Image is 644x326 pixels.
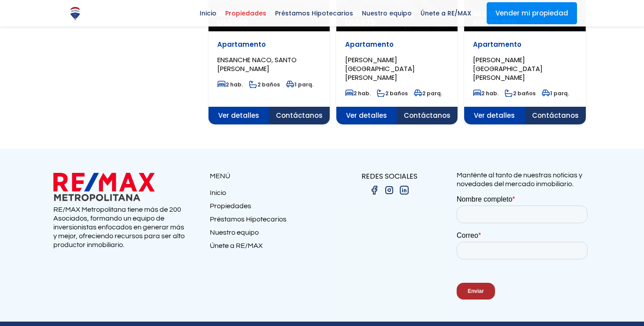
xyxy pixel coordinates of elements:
span: Contáctanos [397,107,458,124]
a: Propiedades [210,202,322,215]
p: Apartamento [217,40,321,49]
span: Préstamos Hipotecarios [271,7,357,20]
span: 2 baños [377,90,408,97]
p: REDES SOCIALES [322,171,457,182]
a: Nuestro equipo [210,228,322,241]
span: [PERSON_NAME][GEOGRAPHIC_DATA][PERSON_NAME] [473,55,543,82]
img: linkedin.png [399,185,409,195]
a: Inicio [210,188,322,202]
p: Apartamento [473,40,577,49]
a: Préstamos Hipotecarios [210,215,322,228]
span: Contáctanos [269,107,330,124]
iframe: Form 1 [457,195,591,315]
a: Únete a RE/MAX [210,241,322,255]
span: 2 hab. [345,90,371,97]
span: Únete a RE/MAX [416,7,476,20]
span: 1 parq. [542,90,569,97]
img: facebook.png [369,185,380,195]
p: MENÚ [210,171,322,182]
span: 1 parq. [286,81,313,88]
span: Propiedades [221,7,271,20]
span: ENSANCHE NACO, SANTO [PERSON_NAME] [217,55,297,73]
span: 2 baños [249,81,280,88]
span: Ver detalles [208,107,269,124]
span: 2 hab. [473,90,499,97]
span: 2 hab. [217,81,243,88]
span: 2 baños [505,90,536,97]
span: 2 parq. [414,90,442,97]
a: Vender mi propiedad [487,2,577,24]
img: remax metropolitana logo [53,171,155,203]
p: Manténte al tanto de nuestras noticias y novedades del mercado inmobiliario. [457,171,591,188]
span: Ver detalles [336,107,397,124]
span: Contáctanos [525,107,586,124]
span: Inicio [195,7,221,20]
span: [PERSON_NAME][GEOGRAPHIC_DATA][PERSON_NAME] [345,55,415,82]
p: RE/MAX Metropolitana tiene más de 200 Asociados, formando un equipo de inversionistas enfocados e... [53,205,188,249]
img: Logo de REMAX [67,6,83,21]
p: Apartamento [345,40,449,49]
span: Nuestro equipo [357,7,416,20]
img: instagram.png [384,185,395,195]
span: Ver detalles [464,107,525,124]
